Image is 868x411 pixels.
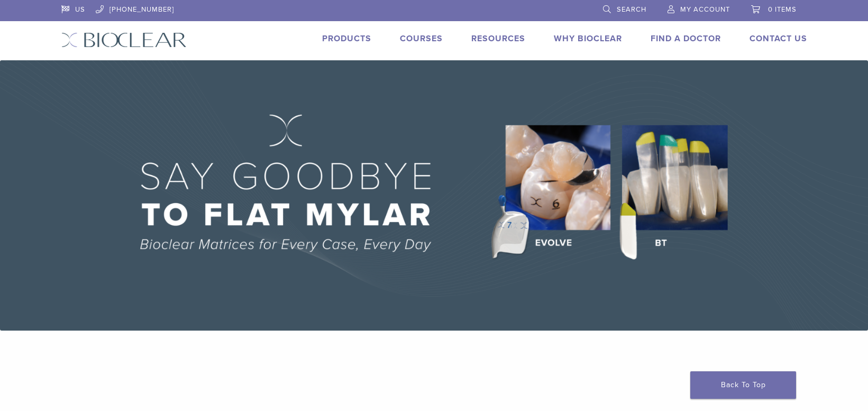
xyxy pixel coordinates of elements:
[61,32,187,48] img: Bioclear
[750,33,807,44] a: Contact Us
[400,33,443,44] a: Courses
[471,33,525,44] a: Resources
[690,371,796,399] a: Back To Top
[651,33,721,44] a: Find A Doctor
[322,33,371,44] a: Products
[617,5,646,14] span: Search
[768,5,797,14] span: 0 items
[554,33,622,44] a: Why Bioclear
[680,5,730,14] span: My Account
